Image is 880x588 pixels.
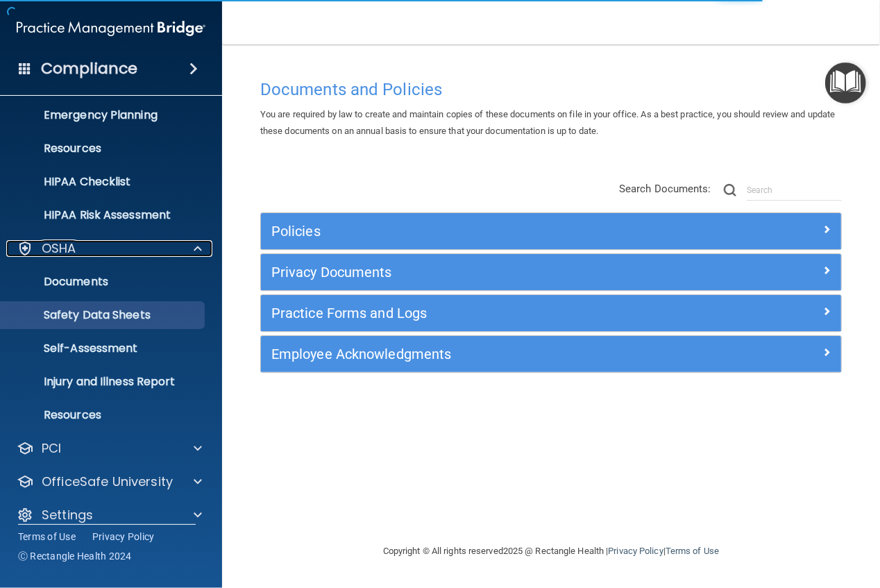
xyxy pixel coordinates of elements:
[271,305,686,321] h5: Practice Forms and Logs
[9,342,198,355] p: Self-Assessment
[271,264,686,280] h5: Privacy Documents
[9,142,198,156] p: Resources
[9,108,198,122] p: Emergency Planning
[260,109,836,136] span: You are required by law to create and maintain copies of these documents on file in your office. ...
[260,81,842,99] h4: Documents and Policies
[42,507,93,523] p: Settings
[17,240,202,257] a: OSHA
[9,375,198,389] p: Injury and Illness Report
[9,208,198,222] p: HIPAA Risk Assessment
[271,224,686,239] h5: Policies
[17,473,202,490] a: OfficeSafe University
[41,59,137,78] h4: Compliance
[271,220,831,242] a: Policies
[825,62,866,103] button: Open Resource Center
[18,549,132,563] span: Ⓒ Rectangle Health 2024
[9,308,198,322] p: Safety Data Sheets
[640,489,863,545] iframe: Drift Widget Chat Controller
[18,530,76,544] a: Terms of Use
[17,15,205,42] img: PMB logo
[271,346,686,362] h5: Employee Acknowledgments
[298,529,804,573] div: Copyright © All rights reserved 2025 @ Rectangle Health | |
[42,440,61,457] p: PCI
[42,473,173,490] p: OfficeSafe University
[9,275,198,289] p: Documents
[92,530,155,544] a: Privacy Policy
[9,175,198,189] p: HIPAA Checklist
[17,507,202,523] a: Settings
[747,180,842,201] input: Search
[724,184,736,196] img: ic-search.3b580494.png
[42,240,76,257] p: OSHA
[271,261,831,283] a: Privacy Documents
[271,343,831,365] a: Employee Acknowledgments
[271,302,831,324] a: Practice Forms and Logs
[9,408,198,422] p: Resources
[608,546,663,556] a: Privacy Policy
[17,440,202,457] a: PCI
[619,183,711,195] span: Search Documents:
[666,546,719,556] a: Terms of Use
